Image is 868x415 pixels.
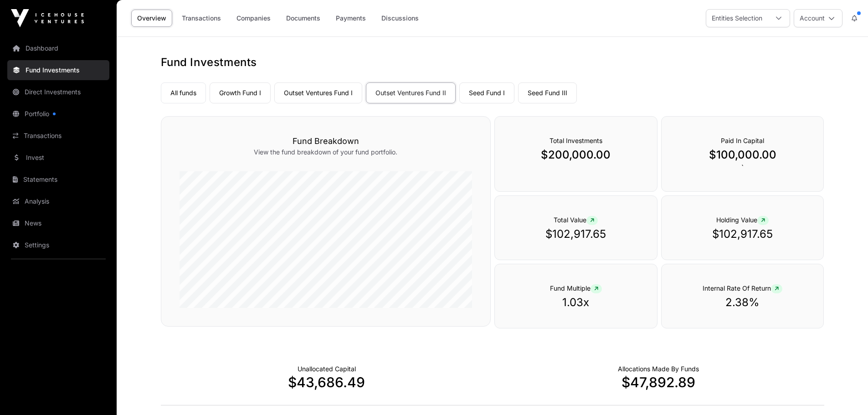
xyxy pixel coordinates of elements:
p: $200,000.00 [513,148,639,162]
p: View the fund breakdown of your fund portfolio. [180,148,472,157]
p: $102,917.65 [513,227,639,241]
div: ` [661,116,824,192]
span: Total Investments [550,137,602,144]
p: 1.03x [513,295,639,310]
a: Direct Investments [7,82,109,102]
a: News [7,213,109,233]
a: Discussions [375,10,425,27]
img: Icehouse Ventures Logo [11,9,84,27]
span: Holding Value [716,216,769,224]
a: Analysis [7,191,109,211]
a: Overview [131,10,172,27]
a: Outset Ventures Fund I [274,82,362,103]
p: $100,000.00 [680,148,806,162]
span: Fund Multiple [550,284,602,292]
p: $47,892.89 [493,374,824,390]
p: 2.38% [680,295,806,310]
h1: Fund Investments [161,55,824,70]
a: Fund Investments [7,60,109,80]
div: Entities Selection [706,10,768,27]
button: Account [794,9,842,27]
a: Dashboard [7,38,109,58]
a: All funds [161,82,206,103]
a: Settings [7,235,109,255]
a: Documents [280,10,326,27]
iframe: Chat Widget [822,371,868,415]
p: Cash not yet allocated [298,364,356,374]
a: Seed Fund I [459,82,514,103]
p: $102,917.65 [680,227,806,241]
a: Statements [7,169,109,190]
a: Growth Fund I [210,82,271,103]
a: Companies [231,10,277,27]
h3: Fund Breakdown [180,135,472,148]
span: Total Value [554,216,598,224]
p: Capital Deployed Into Companies [618,364,699,374]
a: Payments [330,10,372,27]
a: Transactions [176,10,227,27]
a: Seed Fund III [518,82,577,103]
span: Internal Rate Of Return [703,284,782,292]
a: Outset Ventures Fund II [366,82,456,103]
a: Transactions [7,126,109,146]
p: $43,686.49 [161,374,493,390]
a: Portfolio [7,104,109,124]
a: Invest [7,148,109,168]
span: Paid In Capital [721,137,764,144]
